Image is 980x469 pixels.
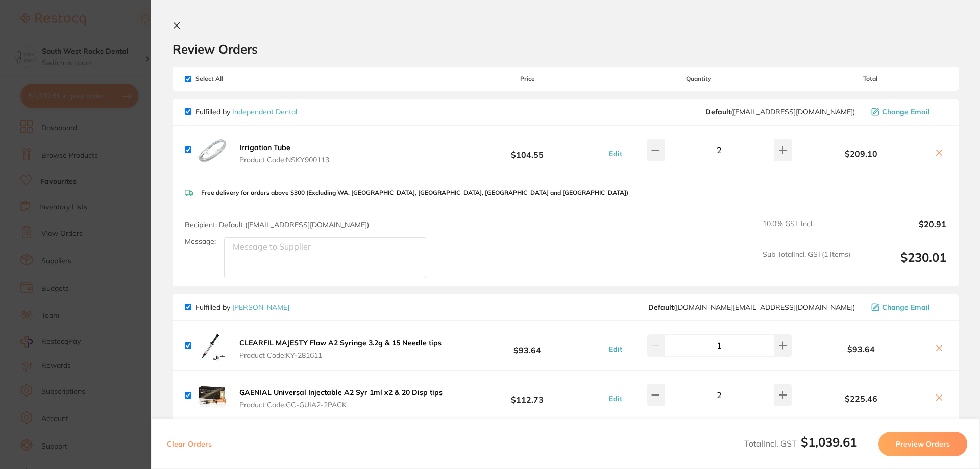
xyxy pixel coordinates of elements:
b: $112.73 [451,386,603,405]
button: CLEARFIL MAJESTY Flow A2 Syringe 3.2g & 15 Needle tips Product Code:KY-281611 [236,338,445,360]
label: Message: [185,237,216,246]
b: Irrigation Tube [239,143,290,152]
b: CLEARFIL MAJESTY Flow A2 Syringe 3.2g & 15 Needle tips [239,338,442,348]
button: Change Email [868,303,946,312]
span: customer.care@henryschein.com.au [648,303,855,311]
b: Default [648,303,674,312]
button: Irrigation Tube Product Code:NSKY900113 [236,143,332,164]
b: Default [705,107,731,116]
b: $225.46 [794,394,928,403]
span: Product Code: NSKY900113 [239,156,329,164]
span: Quantity [604,75,794,82]
button: Edit [606,394,625,403]
span: Price [451,75,603,82]
a: Independent Dental [232,107,297,116]
img: Yjg2bWJvMw [195,379,228,411]
img: cjRuOW90cA [195,134,228,166]
b: $209.10 [794,149,928,158]
span: Select All [185,75,287,82]
a: [PERSON_NAME] [232,303,289,312]
button: Clear Orders [164,432,215,456]
b: $104.55 [451,140,603,159]
output: $20.91 [859,219,946,242]
p: Fulfilled by [195,108,297,116]
span: Product Code: GC-GUIA2-2PACK [239,401,443,409]
p: Fulfilled by [195,303,289,311]
span: Product Code: KY-281611 [239,351,442,359]
b: GAENIAL Universal Injectable A2 Syr 1ml x2 & 20 Disp tips [239,388,443,397]
span: Total [794,75,946,82]
span: Sub Total Incl. GST ( 1 Items) [763,250,850,278]
span: Change Email [882,108,930,116]
span: orders@independentdental.com.au [705,108,855,116]
h2: Review Orders [173,41,959,57]
span: Change Email [882,303,930,311]
button: Edit [606,149,625,158]
b: $93.64 [451,336,603,355]
b: $93.64 [794,344,928,354]
button: Preview Orders [878,432,967,456]
button: Edit [606,344,625,354]
span: Recipient: Default ( [EMAIL_ADDRESS][DOMAIN_NAME] ) [185,220,369,229]
output: $230.01 [859,250,946,278]
button: GAENIAL Universal Injectable A2 Syr 1ml x2 & 20 Disp tips Product Code:GC-GUIA2-2PACK [236,388,446,409]
b: $1,039.61 [801,434,857,450]
button: Change Email [868,107,946,116]
img: NDI4cWtzbg [195,329,228,362]
span: 10.0 % GST Incl. [763,219,850,242]
p: Free delivery for orders above $300 (Excluding WA, [GEOGRAPHIC_DATA], [GEOGRAPHIC_DATA], [GEOGRAP... [201,189,628,196]
span: Total Incl. GST [744,438,857,449]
